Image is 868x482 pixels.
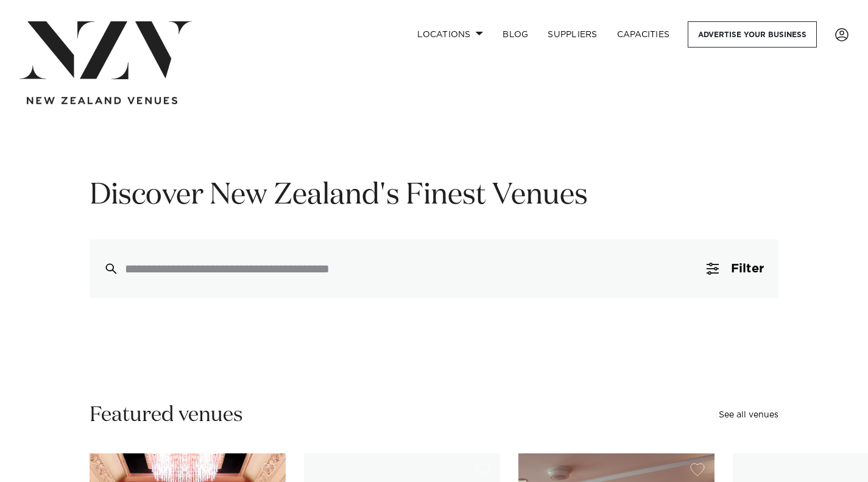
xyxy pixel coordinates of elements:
[90,402,243,429] h2: Featured venues
[493,21,538,48] a: BLOG
[90,177,778,215] h1: Discover New Zealand's Finest Venues
[538,21,607,48] a: SUPPLIERS
[688,21,817,48] a: Advertise your business
[408,21,493,48] a: Locations
[607,21,680,48] a: Capacities
[692,239,778,298] button: Filter
[719,411,778,419] a: See all venues
[731,263,764,275] span: Filter
[19,21,192,79] img: nzv-logo.png
[27,97,177,105] img: new-zealand-venues-text.png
